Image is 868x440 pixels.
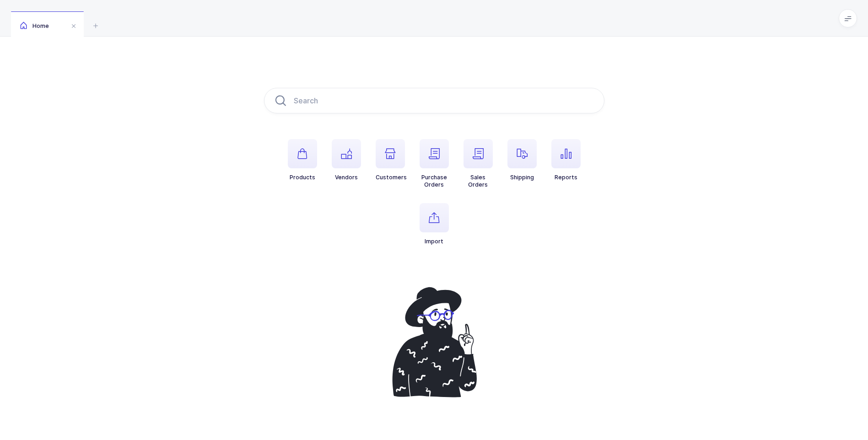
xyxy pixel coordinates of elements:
[288,139,317,181] button: Products
[551,139,581,181] button: Reports
[464,139,493,188] button: SalesOrders
[420,139,449,188] button: PurchaseOrders
[376,139,407,181] button: Customers
[420,203,449,245] button: Import
[332,139,361,181] button: Vendors
[383,282,485,402] img: pointing-up.svg
[507,139,537,181] button: Shipping
[20,22,49,29] span: Home
[264,88,604,113] input: Search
